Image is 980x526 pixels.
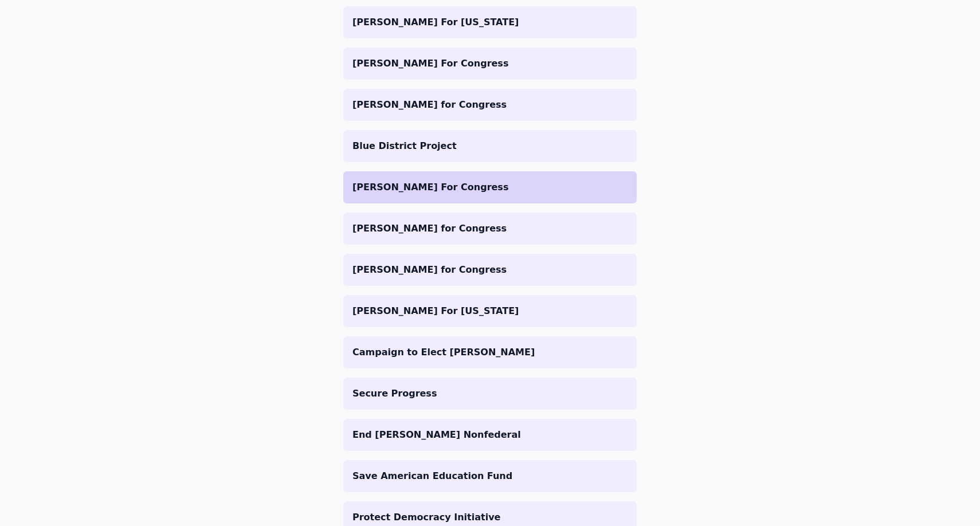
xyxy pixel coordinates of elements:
[352,469,628,483] p: Save American Education Fund
[352,180,628,194] p: [PERSON_NAME] For Congress
[352,263,628,277] p: [PERSON_NAME] for Congress
[352,511,628,524] p: Protect Democracy Initiative
[343,460,637,492] a: Save American Education Fund
[343,213,637,245] a: [PERSON_NAME] for Congress
[352,15,628,29] p: [PERSON_NAME] For [US_STATE]
[343,295,637,327] a: [PERSON_NAME] For [US_STATE]
[343,89,637,121] a: [PERSON_NAME] for Congress
[343,48,637,80] a: [PERSON_NAME] For Congress
[352,222,628,235] p: [PERSON_NAME] for Congress
[352,57,628,70] p: [PERSON_NAME] For Congress
[343,336,637,368] a: Campaign to Elect [PERSON_NAME]
[352,139,628,153] p: Blue District Project
[352,428,628,442] p: End [PERSON_NAME] Nonfederal
[352,98,628,112] p: [PERSON_NAME] for Congress
[352,346,628,359] p: Campaign to Elect [PERSON_NAME]
[343,130,637,162] a: Blue District Project
[343,419,637,451] a: End [PERSON_NAME] Nonfederal
[352,304,628,318] p: [PERSON_NAME] For [US_STATE]
[352,387,628,401] p: Secure Progress
[343,378,637,410] a: Secure Progress
[343,254,637,286] a: [PERSON_NAME] for Congress
[343,6,637,38] a: [PERSON_NAME] For [US_STATE]
[343,171,637,203] a: [PERSON_NAME] For Congress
